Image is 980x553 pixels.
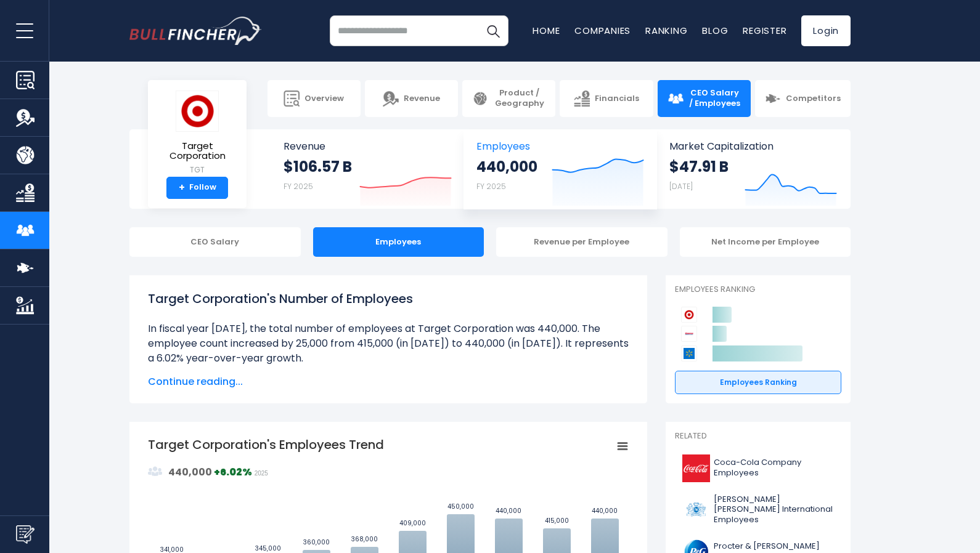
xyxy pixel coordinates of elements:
[658,80,751,117] a: CEO Salary / Employees
[404,94,440,104] span: Revenue
[669,181,693,192] small: [DATE]
[129,17,262,45] img: bullfincher logo
[148,374,629,389] span: Continue reading...
[675,491,841,529] a: [PERSON_NAME] [PERSON_NAME] International Employees
[743,24,786,37] a: Register
[148,321,629,366] li: In fiscal year [DATE], the total number of employees at Target Corporation was 440,000. The emplo...
[214,465,252,479] strong: +
[657,129,849,209] a: Market Capitalization $47.91 B [DATE]
[166,177,228,199] a: +Follow
[592,506,618,515] text: 440,000
[496,227,668,257] div: Revenue per Employee
[675,285,841,295] p: Employees Ranking
[669,157,729,176] strong: $47.91 B
[220,465,252,479] strong: 6.02%
[493,88,545,109] span: Product / Geography
[158,141,237,161] span: Target Corporation
[688,88,741,109] span: CEO Salary / Employees
[681,326,697,342] img: Costco Wholesale Corporation competitors logo
[476,181,506,192] small: FY 2025
[545,516,569,525] text: 415,000
[304,94,344,104] span: Overview
[476,157,537,176] strong: 440,000
[168,465,212,479] strong: 440,000
[680,227,851,257] div: Net Income per Employee
[645,24,687,37] a: Ranking
[682,496,710,523] img: PM logo
[129,17,262,45] a: Go to homepage
[313,227,484,257] div: Employees
[675,451,841,485] a: Coca-Cola Company Employees
[476,140,643,152] span: Employees
[284,181,313,192] small: FY 2025
[271,129,464,209] a: Revenue $106.57 B FY 2025
[496,506,521,515] text: 440,000
[462,80,555,117] a: Product / Geography
[560,80,653,117] a: Financials
[464,129,656,209] a: Employees 440,000 FY 2025
[675,431,841,442] p: Related
[284,157,352,176] strong: $106.57 B
[714,494,834,526] span: [PERSON_NAME] [PERSON_NAME] International Employees
[669,140,837,152] span: Market Capitalization
[365,80,458,117] a: Revenue
[179,182,185,193] strong: +
[148,289,629,308] h1: Target Corporation's Number of Employees
[255,470,268,477] span: 2025
[681,345,697,361] img: Walmart competitors logo
[267,80,361,117] a: Overview
[595,94,639,104] span: Financials
[284,140,452,152] span: Revenue
[148,436,384,453] tspan: Target Corporation's Employees Trend
[714,458,834,478] span: Coca-Cola Company Employees
[447,502,474,511] text: 450,000
[157,90,237,177] a: Target Corporation TGT
[801,15,851,46] a: Login
[702,24,728,37] a: Blog
[399,519,426,528] text: 409,000
[303,538,330,547] text: 360,000
[158,164,237,176] small: TGT
[533,24,560,37] a: Home
[129,227,301,257] div: CEO Salary
[682,454,710,482] img: KO logo
[755,80,851,117] a: Competitors
[675,371,841,394] a: Employees Ranking
[148,464,163,479] img: graph_employee_icon.svg
[574,24,631,37] a: Companies
[681,307,697,323] img: Target Corporation competitors logo
[478,15,508,46] button: Search
[351,535,378,544] text: 368,000
[786,94,841,104] span: Competitors
[255,544,281,553] text: 345,000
